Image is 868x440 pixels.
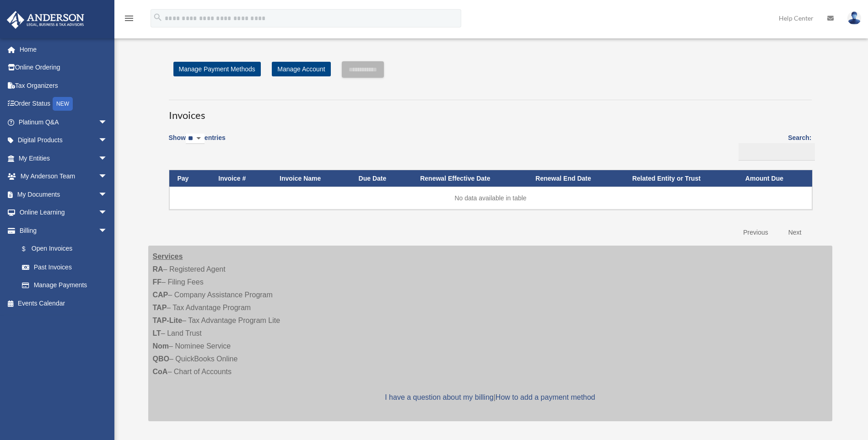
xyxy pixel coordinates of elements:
i: search [153,12,163,22]
a: menu [124,16,135,24]
a: Order StatusNEW [6,95,121,113]
th: Related Entity or Trust: activate to sort column ascending [624,170,737,187]
strong: TAP [153,304,167,311]
th: Renewal End Date: activate to sort column ascending [527,170,624,187]
a: Manage Account [272,62,330,76]
a: Manage Payments [13,276,117,295]
a: Online Learningarrow_drop_down [6,204,121,222]
a: Manage Payment Methods [173,62,261,76]
a: I have a question about my billing [385,393,493,401]
th: Renewal Effective Date: activate to sort column ascending [412,170,527,187]
div: – Registered Agent – Filing Fees – Company Assistance Program – Tax Advantage Program – Tax Advan... [148,246,832,421]
a: Next [782,223,809,242]
span: arrow_drop_down [98,185,117,204]
a: My Entitiesarrow_drop_down [6,149,121,167]
th: Invoice Name: activate to sort column ascending [271,170,350,187]
label: Show entries [169,132,226,153]
p: | [153,391,828,404]
strong: TAP-Lite [153,317,183,324]
a: Digital Productsarrow_drop_down [6,131,121,150]
strong: RA [153,265,163,273]
a: Events Calendar [6,294,121,312]
span: arrow_drop_down [98,204,117,222]
a: Past Invoices [13,258,117,276]
strong: Nom [153,342,169,350]
input: Search: [739,143,815,161]
a: My Anderson Teamarrow_drop_down [6,167,121,186]
span: arrow_drop_down [98,167,117,186]
span: arrow_drop_down [98,113,117,132]
a: Home [6,40,121,59]
strong: LT [153,329,161,337]
a: Online Ordering [6,59,121,77]
div: NEW [53,97,73,111]
span: arrow_drop_down [98,131,117,150]
img: Anderson Advisors Platinum Portal [4,11,87,29]
a: $Open Invoices [13,240,112,258]
strong: CAP [153,291,168,299]
h3: Invoices [169,100,812,123]
a: Billingarrow_drop_down [6,221,117,240]
select: Showentries [186,134,205,144]
strong: QBO [153,355,169,363]
span: arrow_drop_down [98,221,117,240]
a: Previous [736,223,775,242]
a: Tax Organizers [6,76,121,95]
img: User Pic [847,11,861,25]
strong: CoA [153,368,168,376]
th: Amount Due: activate to sort column ascending [737,170,812,187]
th: Due Date: activate to sort column ascending [350,170,412,187]
a: Platinum Q&Aarrow_drop_down [6,113,121,131]
th: Pay: activate to sort column descending [169,170,210,187]
span: arrow_drop_down [98,149,117,168]
strong: Services [153,252,183,260]
a: My Documentsarrow_drop_down [6,185,121,204]
a: How to add a payment method [496,393,595,401]
th: Invoice #: activate to sort column ascending [210,170,271,187]
span: $ [27,243,32,255]
i: menu [124,13,135,24]
label: Search: [735,132,812,161]
td: No data available in table [169,187,812,209]
strong: FF [153,278,162,286]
